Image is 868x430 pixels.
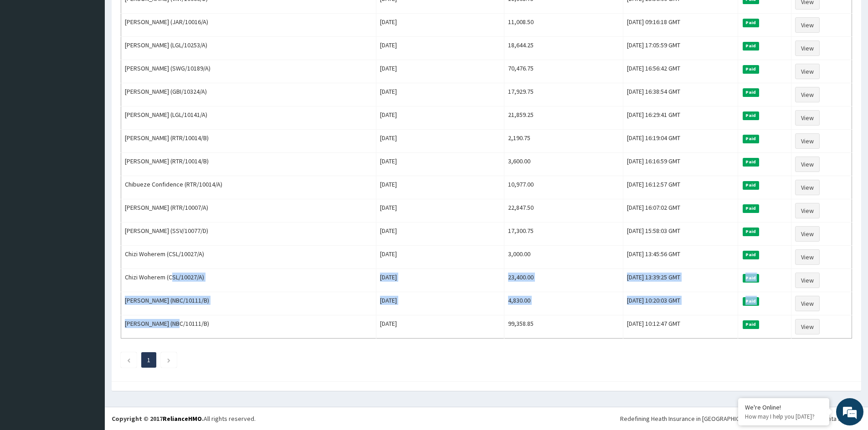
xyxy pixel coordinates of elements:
td: [DATE] 13:45:56 GMT [623,246,738,269]
span: Paid [743,42,759,50]
span: Paid [743,297,759,305]
td: [DATE] 13:39:25 GMT [623,269,738,292]
td: [DATE] [376,60,504,83]
a: Previous page [127,356,131,364]
footer: All rights reserved. [105,407,868,430]
span: Paid [743,228,759,236]
td: [DATE] 16:19:04 GMT [623,130,738,153]
td: 3,600.00 [504,153,623,176]
td: [DATE] [376,246,504,269]
td: [DATE] [376,106,504,130]
a: View [795,296,820,311]
td: [DATE] [376,14,504,37]
td: [DATE] [376,37,504,60]
span: Paid [743,251,759,259]
td: 18,644.25 [504,37,623,60]
td: [DATE] 10:20:03 GMT [623,292,738,315]
span: Paid [743,19,759,27]
td: [DATE] 16:12:57 GMT [623,176,738,199]
span: Paid [743,65,759,73]
span: Paid [743,88,759,96]
td: [PERSON_NAME] (SSV/10077/D) [121,223,376,246]
td: 23,400.00 [504,269,623,292]
td: [DATE] 09:16:18 GMT [623,14,738,37]
td: [DATE] [376,315,504,339]
a: View [795,110,820,126]
td: 17,300.75 [504,223,623,246]
div: Redefining Heath Insurance in [GEOGRAPHIC_DATA] using Telemedicine and Data Science! [620,414,861,423]
a: View [795,87,820,102]
td: [DATE] [376,176,504,199]
td: [DATE] [376,223,504,246]
td: [PERSON_NAME] (JAR/10016/A) [121,14,376,37]
span: Paid [743,135,759,143]
td: [DATE] 16:38:54 GMT [623,83,738,106]
td: Chibueze Confidence (RTR/10014/A) [121,176,376,199]
td: [DATE] 17:05:59 GMT [623,37,738,60]
td: 2,190.75 [504,130,623,153]
td: [DATE] 16:56:42 GMT [623,60,738,83]
td: 4,830.00 [504,292,623,315]
td: 70,476.75 [504,60,623,83]
span: We're online! [53,115,126,207]
td: 21,859.25 [504,106,623,130]
td: [PERSON_NAME] (NBC/10111/B) [121,292,376,315]
td: [PERSON_NAME] (NBC/10111/B) [121,315,376,339]
span: Paid [743,204,759,212]
a: View [795,249,820,265]
td: [DATE] [376,199,504,223]
a: View [795,319,820,334]
a: View [795,40,820,56]
strong: Copyright © 2017 . [112,415,204,423]
td: [DATE] 15:58:03 GMT [623,223,738,246]
td: [DATE] [376,153,504,176]
td: 10,977.00 [504,176,623,199]
td: [DATE] 16:16:59 GMT [623,153,738,176]
td: 17,929.75 [504,83,623,106]
td: [DATE] 10:12:47 GMT [623,315,738,339]
td: Chizi Woherem (CSL/10027/A) [121,246,376,269]
a: View [795,273,820,288]
a: View [795,133,820,149]
div: Chat with us now [47,51,153,63]
span: Paid [743,181,759,189]
a: RelianceHMO [163,415,202,423]
td: [PERSON_NAME] (RTR/10014/B) [121,153,376,176]
a: View [795,180,820,195]
td: 99,358.85 [504,315,623,339]
div: Minimize live chat window [149,5,171,26]
textarea: Type your message and hit 'Enter' [5,248,174,280]
td: [PERSON_NAME] (RTR/10014/B) [121,130,376,153]
span: Paid [743,111,759,120]
td: 3,000.00 [504,246,623,269]
td: [DATE] [376,83,504,106]
a: View [795,203,820,218]
td: [DATE] [376,130,504,153]
td: [DATE] 16:07:02 GMT [623,199,738,223]
td: [PERSON_NAME] (GBI/10324/A) [121,83,376,106]
td: Chizi Woherem (CSL/10027/A) [121,269,376,292]
td: 22,847.50 [504,199,623,223]
p: How may I help you today? [745,413,822,420]
td: [PERSON_NAME] (LGL/10253/A) [121,37,376,60]
a: View [795,157,820,172]
td: [DATE] [376,292,504,315]
td: [DATE] 16:29:41 GMT [623,106,738,130]
td: [DATE] [376,269,504,292]
div: We're Online! [745,403,822,411]
a: View [795,226,820,242]
span: Paid [743,320,759,329]
td: [PERSON_NAME] (LGL/10141/A) [121,106,376,130]
span: Paid [743,158,759,166]
a: View [795,17,820,33]
a: Next page [167,356,171,364]
a: View [795,64,820,79]
img: d_794563401_company_1708531726252_794563401 [17,46,37,68]
td: [PERSON_NAME] (SWG/10189/A) [121,60,376,83]
span: Paid [743,274,759,282]
td: 11,008.50 [504,14,623,37]
td: [PERSON_NAME] (RTR/10007/A) [121,199,376,223]
a: Page 1 is your current page [147,356,150,364]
